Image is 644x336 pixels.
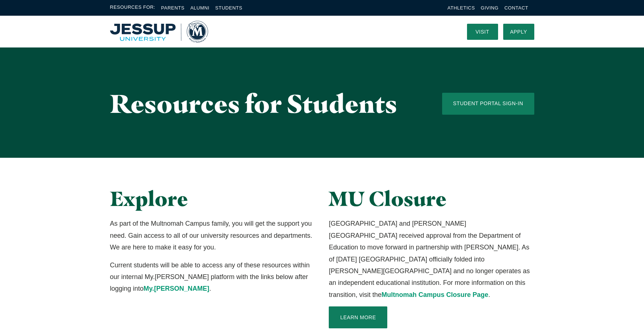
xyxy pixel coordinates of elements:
p: As part of the Multnomah Campus family, you will get the support you need. Gain access to all of ... [110,218,315,253]
h1: Resources for Students [110,89,413,118]
a: Students [215,5,242,11]
a: Multnomah Campus Closure Page [381,291,488,298]
img: Multnomah University Logo [110,21,208,43]
a: Alumni [190,5,209,11]
a: My.[PERSON_NAME] [144,285,210,292]
p: [GEOGRAPHIC_DATA] and [PERSON_NAME][GEOGRAPHIC_DATA] received approval from the Department of Edu... [329,218,534,301]
a: Learn More [329,306,387,328]
a: Contact [504,5,528,11]
a: Visit [467,24,498,40]
h2: MU Closure [329,187,534,210]
a: Parents [161,5,185,11]
h2: Explore [110,187,315,210]
a: Student Portal Sign-In [442,93,534,115]
a: Athletics [448,5,475,11]
span: Resources For: [110,4,155,12]
a: Apply [503,24,534,40]
a: Home [110,21,208,43]
a: Giving [481,5,499,11]
p: Current students will be able to access any of these resources within our internal My.[PERSON_NAM... [110,259,315,295]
